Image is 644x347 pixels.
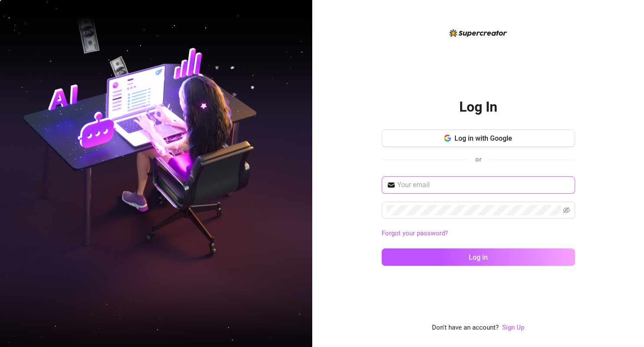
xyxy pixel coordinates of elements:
span: Log in with Google [454,134,512,142]
a: Sign Up [502,323,524,333]
span: Log in [469,253,488,261]
a: Sign Up [502,324,524,331]
span: eye-invisible [563,207,570,214]
button: Log in [382,248,575,266]
a: Forgot your password? [382,229,448,237]
a: Forgot your password? [382,228,575,239]
input: Your email [397,180,570,190]
img: logo-BBDzfeDw.svg [449,29,507,37]
h2: Log In [459,98,497,116]
span: Don't have an account? [432,323,499,333]
button: Log in with Google [382,129,575,147]
span: or [475,155,481,163]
